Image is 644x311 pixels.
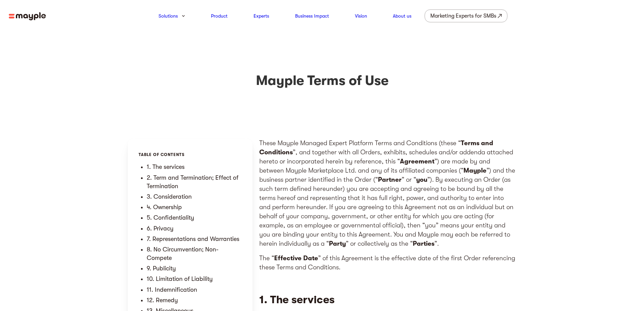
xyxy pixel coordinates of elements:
div: Table of contents [139,150,242,160]
img: mayple-logo [9,12,46,21]
div: Marketing Experts for SMBs [430,11,496,21]
a: 11. Indemnification [147,286,197,293]
p: The “ ” of this Agreement is the effective date of the first Order referencing these Terms and Co... [259,254,516,272]
a: 4. Ownership [147,204,182,210]
strong: you [416,176,427,183]
a: Experts [254,12,269,20]
h1: Mayple Terms of Use [106,72,539,89]
a: 8. No Circumvention; Non-Compete [147,246,218,261]
a: 2. Term and Termination; Effect of Termination [147,174,238,190]
a: 3. Consideration [147,193,192,200]
a: Product [211,12,228,20]
p: These Mayple Managed Expert Platform Terms and Conditions (these “ ”, and together with all Order... [259,139,516,248]
img: arrow-down [182,15,185,17]
a: About us [393,12,411,20]
a: Solutions [159,12,178,20]
a: 7. Representations and Warranties [147,236,239,242]
a: 12. Remedy [147,297,178,304]
strong: Partner [378,176,402,183]
strong: Party [329,240,346,247]
a: 6. Privacy [147,225,173,232]
strong: Mayple [463,167,486,174]
a: 5. Confidentiality [147,214,194,221]
a: Vision [355,12,367,20]
a: Business Impact [295,12,329,20]
a: Marketing Experts for SMBs [425,9,507,22]
strong: Parties [413,240,434,247]
a: 1. The services [147,163,185,170]
strong: Agreement [400,158,434,165]
a: 10. Limitation of Liability [147,275,213,282]
strong: 1. The services [259,293,335,306]
a: 9. Publicity [147,265,176,272]
strong: Effective Date [274,254,318,262]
